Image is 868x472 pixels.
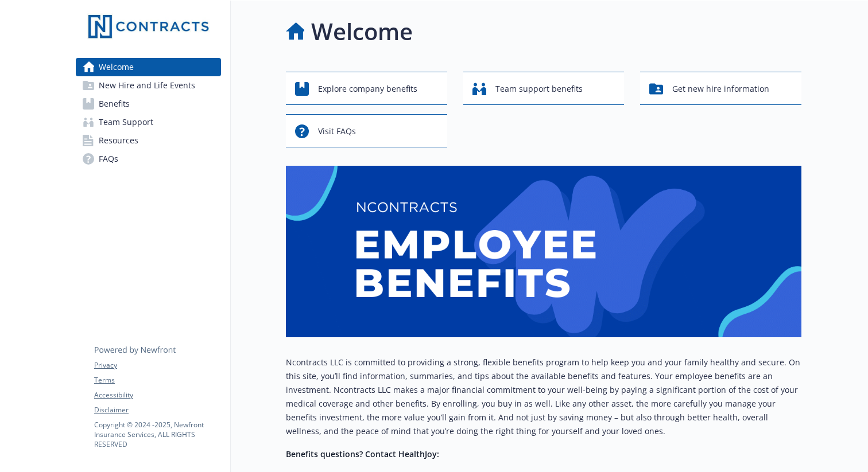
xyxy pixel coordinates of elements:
[94,375,220,385] a: Terms
[495,78,583,100] span: Team support benefits
[318,120,356,142] span: Visit FAQs
[286,72,447,105] button: Explore company benefits
[99,95,130,113] span: Benefits
[99,76,195,95] span: New Hire and Life Events
[94,405,220,415] a: Disclaimer
[94,420,220,449] p: Copyright © 2024 - 2025 , Newfront Insurance Services, ALL RIGHTS RESERVED
[286,356,801,438] p: Ncontracts LLC is committed to providing a strong, flexible benefits program to help keep you and...
[94,360,220,370] a: Privacy
[463,72,625,105] button: Team support benefits
[318,78,417,100] span: Explore company benefits
[76,113,221,131] a: Team Support
[76,58,221,76] a: Welcome
[76,131,221,150] a: Resources
[286,448,439,459] strong: Benefits questions? Contact HealthJoy:
[640,72,801,105] button: Get new hire information
[99,150,118,168] span: FAQs
[76,76,221,95] a: New Hire and Life Events
[99,131,138,150] span: Resources
[76,95,221,113] a: Benefits
[99,58,134,76] span: Welcome
[99,113,153,131] span: Team Support
[311,14,413,49] h1: Welcome
[76,150,221,168] a: FAQs
[286,114,447,147] button: Visit FAQs
[672,78,769,100] span: Get new hire information
[94,390,220,400] a: Accessibility
[286,166,801,337] img: overview page banner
